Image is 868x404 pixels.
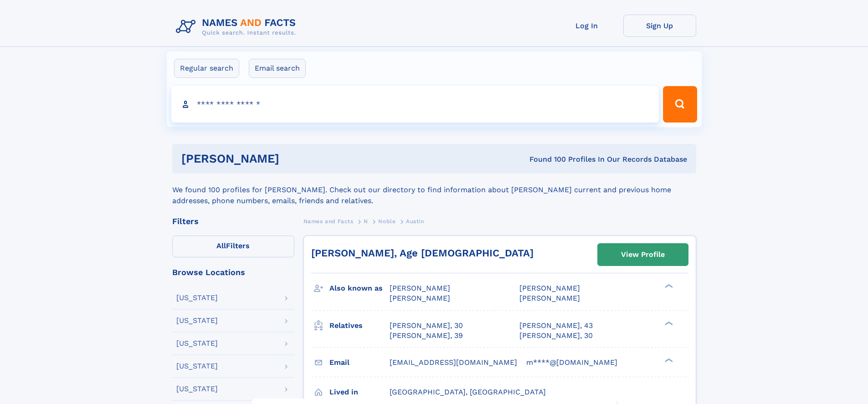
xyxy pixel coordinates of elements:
[404,154,687,164] div: Found 100 Profiles In Our Records Database
[663,320,673,326] div: ❯
[329,355,390,370] h3: Email
[378,218,395,225] span: Noble
[390,284,450,292] span: [PERSON_NAME]
[171,86,659,123] input: search input
[623,15,696,37] a: Sign Up
[176,385,218,393] div: [US_STATE]
[364,215,368,227] a: N
[174,59,239,78] label: Regular search
[621,244,665,265] div: View Profile
[311,247,534,259] a: [PERSON_NAME], Age [DEMOGRAPHIC_DATA]
[663,283,673,289] div: ❯
[519,331,593,341] a: [PERSON_NAME], 30
[172,174,696,206] div: We found 100 profiles for [PERSON_NAME]. Check out our directory to find information about [PERSO...
[519,284,580,292] span: [PERSON_NAME]
[176,317,218,324] div: [US_STATE]
[519,294,580,302] span: [PERSON_NAME]
[663,86,697,123] button: Search Button
[172,235,294,257] label: Filters
[303,215,354,227] a: Names and Facts
[329,281,390,296] h3: Also known as
[378,215,395,227] a: Noble
[364,218,368,225] span: N
[550,15,623,37] a: Log In
[176,363,218,370] div: [US_STATE]
[390,294,450,302] span: [PERSON_NAME]
[390,388,546,396] span: [GEOGRAPHIC_DATA], [GEOGRAPHIC_DATA]
[329,384,390,400] h3: Lived in
[172,15,303,39] img: Logo Names and Facts
[390,321,463,331] a: [PERSON_NAME], 30
[181,153,405,164] h1: [PERSON_NAME]
[172,217,294,225] div: Filters
[406,218,424,225] span: Austin
[176,340,218,347] div: [US_STATE]
[598,244,688,266] a: View Profile
[663,357,673,363] div: ❯
[329,318,390,333] h3: Relatives
[249,59,306,78] label: Email search
[172,268,294,276] div: Browse Locations
[390,331,463,341] a: [PERSON_NAME], 39
[390,358,517,367] span: [EMAIL_ADDRESS][DOMAIN_NAME]
[216,241,226,250] span: All
[519,321,593,331] a: [PERSON_NAME], 43
[176,294,218,302] div: [US_STATE]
